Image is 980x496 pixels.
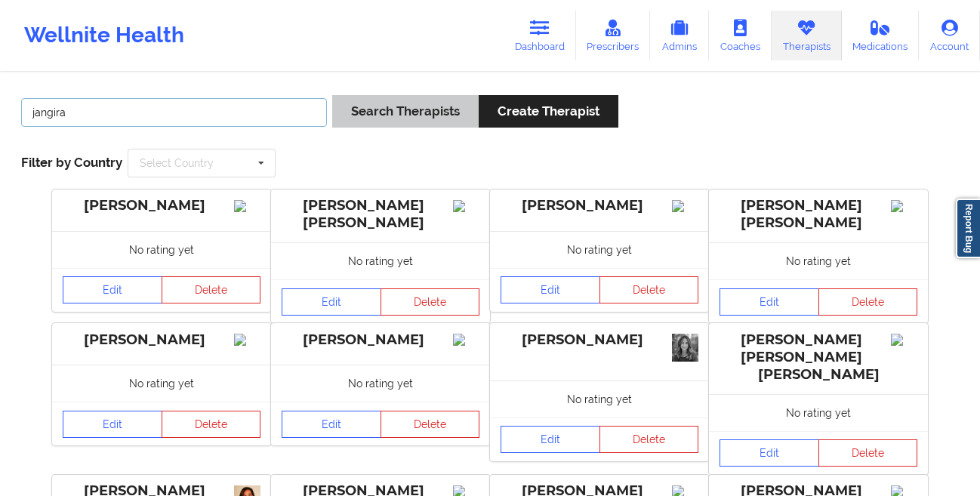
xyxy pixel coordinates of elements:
button: Search Therapists [332,95,479,128]
button: Delete [818,439,918,467]
a: Admins [650,11,709,60]
button: Delete [381,411,480,438]
span: Filter by Country [21,155,122,170]
div: No rating yet [52,365,271,402]
button: Delete [162,276,261,303]
div: [PERSON_NAME] [PERSON_NAME] [282,197,479,232]
button: Delete [381,288,480,316]
div: [PERSON_NAME] [PERSON_NAME] [720,197,917,232]
img: 759d2422-cfbc-48a9-8be8-249b033a24fe_BW_SJA_Headshot_B+W(LR).jpg [672,334,698,362]
a: Coaches [709,11,772,60]
a: Edit [282,288,381,316]
div: No rating yet [271,242,490,279]
img: Image%2Fplaceholer-image.png [672,200,698,212]
div: [PERSON_NAME] [501,197,698,214]
a: Edit [63,276,162,303]
img: Image%2Fplaceholer-image.png [453,200,479,212]
div: [PERSON_NAME] [282,331,479,349]
img: Image%2Fplaceholer-image.png [891,334,917,346]
a: Edit [501,426,600,453]
button: Create Therapist [479,95,618,128]
a: Edit [282,411,381,438]
div: [PERSON_NAME] [501,331,698,349]
div: No rating yet [709,394,928,431]
div: [PERSON_NAME] [63,197,260,214]
div: [PERSON_NAME] [PERSON_NAME] [PERSON_NAME] [720,331,917,384]
a: Edit [720,439,819,467]
a: Dashboard [504,11,576,60]
a: Edit [501,276,600,303]
a: Edit [63,411,162,438]
div: No rating yet [52,231,271,268]
a: Report Bug [956,199,980,258]
button: Delete [599,426,699,453]
img: Image%2Fplaceholer-image.png [891,200,917,212]
button: Delete [818,288,918,316]
div: No rating yet [709,242,928,279]
div: No rating yet [490,380,709,417]
a: Prescribers [576,11,651,60]
div: No rating yet [271,365,490,402]
div: No rating yet [490,231,709,268]
a: Medications [842,11,920,60]
button: Delete [599,276,699,303]
a: Account [919,11,980,60]
img: Image%2Fplaceholer-image.png [234,200,260,212]
div: Select Country [140,158,214,168]
img: Image%2Fplaceholer-image.png [234,334,260,346]
a: Edit [720,288,819,316]
a: Therapists [772,11,842,60]
input: Search Keywords [21,98,327,127]
div: [PERSON_NAME] [63,331,260,349]
button: Delete [162,411,261,438]
img: Image%2Fplaceholer-image.png [453,334,479,346]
